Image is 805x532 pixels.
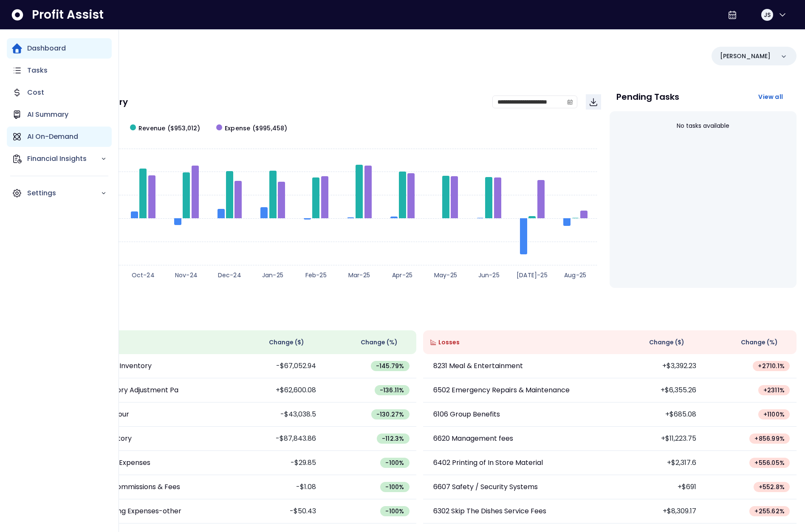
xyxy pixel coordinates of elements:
p: 6402 Printing of In Store Material [433,458,543,468]
span: Change (%) [741,338,778,347]
span: -100 % [385,507,404,515]
td: -$1.08 [229,475,323,499]
td: +$691 [610,475,703,499]
p: [PERSON_NAME] [720,52,771,61]
span: -145.79 % [376,362,404,370]
p: Cost [27,87,44,98]
text: [DATE]-25 [517,271,548,279]
p: 6502 Emergency Repairs & Maintenance [433,385,570,395]
p: Financial Insights [27,154,101,164]
td: +$62,600.08 [229,378,323,403]
span: View all [758,93,783,101]
span: + 2311 % [763,386,785,394]
text: Jan-25 [262,271,283,279]
td: -$67,052.94 [229,354,323,378]
span: Profit Assist [32,7,104,23]
td: +$3,392.23 [610,354,703,378]
span: Change ( $ ) [269,338,304,347]
text: Jun-25 [478,271,500,279]
text: Apr-25 [392,271,412,279]
span: JS [764,11,771,19]
td: -$43,038.5 [229,403,323,427]
p: 6620 Management fees [433,433,513,444]
svg: calendar [567,99,573,105]
p: Pending Tasks [616,93,679,101]
p: 6607 Safety / Security Systems [433,482,538,492]
text: May-25 [434,271,457,279]
text: Dec-24 [218,271,241,279]
text: Nov-24 [175,271,198,279]
p: AI Summary [27,110,68,120]
text: Mar-25 [348,271,370,279]
p: 6106 Group Benefits [433,409,500,419]
td: +$2,317.6 [610,451,703,475]
span: + 2710.1 % [758,362,785,370]
text: Feb-25 [305,271,327,279]
span: + 556.05 % [754,459,785,467]
span: + 552.8 % [759,483,785,491]
span: -112.3 % [382,434,404,443]
span: -136.11 % [380,386,404,394]
td: +$8,309.17 [610,499,703,524]
text: Oct-24 [132,271,155,279]
p: Dashboard [27,43,66,53]
text: Aug-25 [564,271,586,279]
td: -$29.85 [229,451,323,475]
td: -$50.43 [229,499,323,524]
td: +$6,355.26 [610,378,703,403]
p: Settings [27,188,101,198]
span: Revenue ($953,012) [138,124,201,133]
span: Losses [438,338,460,347]
td: +$11,223.75 [610,427,703,451]
span: + 856.99 % [754,434,785,443]
p: 8231 Meal & Entertainment [433,361,523,371]
button: Download [586,94,601,110]
span: Change ( $ ) [649,338,684,347]
p: 6302 Skip The Dishes Service Fees [433,506,546,516]
td: +$685.08 [610,403,703,427]
div: No tasks available [616,115,790,137]
p: AI On-Demand [27,132,78,142]
td: -$87,843.86 [229,427,323,451]
span: Expense ($995,458) [225,124,288,133]
span: -100 % [385,483,404,491]
span: Change (%) [361,338,398,347]
p: Tasks [27,65,48,76]
span: -130.27 % [376,410,404,419]
span: + 255.62 % [754,507,785,515]
p: Wins & Losses [42,312,797,320]
span: + 1100 % [763,410,785,419]
span: -100 % [385,459,404,467]
button: View all [751,89,790,104]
